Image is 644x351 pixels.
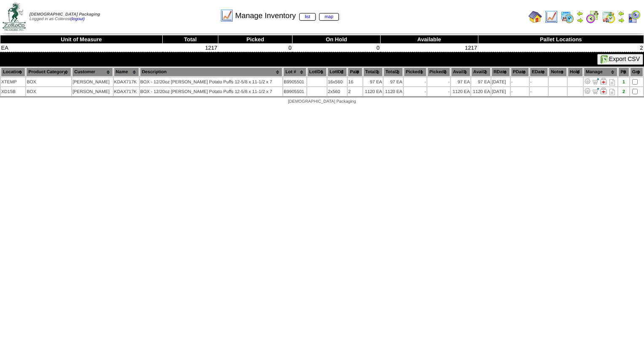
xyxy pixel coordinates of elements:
[597,54,643,65] button: Export CSV
[348,67,362,77] th: Pal#
[283,77,306,86] td: B9905501
[568,67,583,77] th: Hold
[384,77,403,86] td: 97 EA
[592,88,599,94] img: Move
[348,77,362,86] td: 16
[235,11,339,20] span: Manage Inventory
[381,44,478,52] td: 1217
[627,10,641,24] img: calendarcustomer.gif
[451,87,470,96] td: 1120 EA
[327,67,347,77] th: LotID2
[619,80,628,85] div: 1
[530,87,548,96] td: -
[1,67,25,77] th: Location
[163,35,218,44] th: Total
[114,67,139,77] th: Name
[592,78,599,85] img: Move
[292,44,381,52] td: 0
[427,67,450,77] th: Picked2
[618,17,625,24] img: arrowright.gif
[384,87,403,96] td: 1120 EA
[299,13,316,21] a: list
[363,77,383,86] td: 97 EA
[218,44,292,52] td: 0
[26,67,71,77] th: Product Category
[545,10,558,24] img: line_graph.gif
[327,87,347,96] td: 2x560
[600,88,607,94] img: Manage Hold
[511,67,529,77] th: PDate
[630,67,643,77] th: Grp
[471,77,491,86] td: 97 EA
[72,77,113,86] td: [PERSON_NAME]
[618,10,625,17] img: arrowleft.gif
[0,35,163,44] th: Unit of Measure
[584,88,591,94] img: Adjust
[427,87,450,96] td: -
[30,12,100,17] span: [DEMOGRAPHIC_DATA] Packaging
[319,13,339,21] a: map
[72,87,113,96] td: [PERSON_NAME]
[491,67,510,77] th: RDate
[602,10,615,24] img: calendarinout.gif
[530,77,548,86] td: -
[549,67,567,77] th: Notes
[404,77,427,86] td: -
[26,77,71,86] td: BOX
[283,67,306,77] th: Lot #
[451,67,470,77] th: Avail1
[348,87,362,96] td: 2
[600,78,607,85] img: Manage Hold
[26,87,71,96] td: BOX
[72,67,113,77] th: Customer
[288,99,356,104] span: [DEMOGRAPHIC_DATA] Packaging
[491,87,510,96] td: [DATE]
[220,9,233,22] img: line_graph.gif
[577,17,583,24] img: arrowright.gif
[529,10,542,24] img: home.gif
[218,35,292,44] th: Picked
[70,17,85,21] a: (logout)
[404,67,427,77] th: Picked1
[404,87,427,96] td: -
[3,3,26,31] img: zoroco-logo-small.webp
[140,87,283,96] td: BOX - 12/20oz [PERSON_NAME] Potato Puffs 12-5/8 x 11-1/2 x 7
[609,89,615,95] i: Note
[30,12,100,21] span: Logged in as Colerost
[471,67,491,77] th: Avail2
[0,44,163,52] td: EA
[140,67,283,77] th: Description
[584,78,591,85] img: Adjust
[618,67,629,77] th: Plt
[478,44,644,52] td: 2
[1,77,25,86] td: XTEMP
[478,35,644,44] th: Pallet Locations
[619,89,628,94] div: 2
[327,77,347,86] td: 16x560
[511,87,529,96] td: -
[427,77,450,86] td: -
[384,67,403,77] th: Total2
[114,87,139,96] td: KDAX717K
[471,87,491,96] td: 1120 EA
[584,67,617,77] th: Manage
[561,10,574,24] img: calendarprod.gif
[363,87,383,96] td: 1120 EA
[381,35,478,44] th: Available
[586,10,599,24] img: calendarblend.gif
[283,87,306,96] td: B9905501
[140,77,283,86] td: BOX - 12/20oz [PERSON_NAME] Potato Puffs 12-5/8 x 11-1/2 x 7
[1,87,25,96] td: XD15B
[601,55,609,64] img: excel.gif
[292,35,381,44] th: On Hold
[511,77,529,86] td: -
[609,79,615,85] i: Note
[577,10,583,17] img: arrowleft.gif
[451,77,470,86] td: 97 EA
[491,77,510,86] td: [DATE]
[530,67,548,77] th: EDate
[163,44,218,52] td: 1217
[307,67,327,77] th: LotID1
[363,67,383,77] th: Total1
[114,77,139,86] td: KDAX717K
